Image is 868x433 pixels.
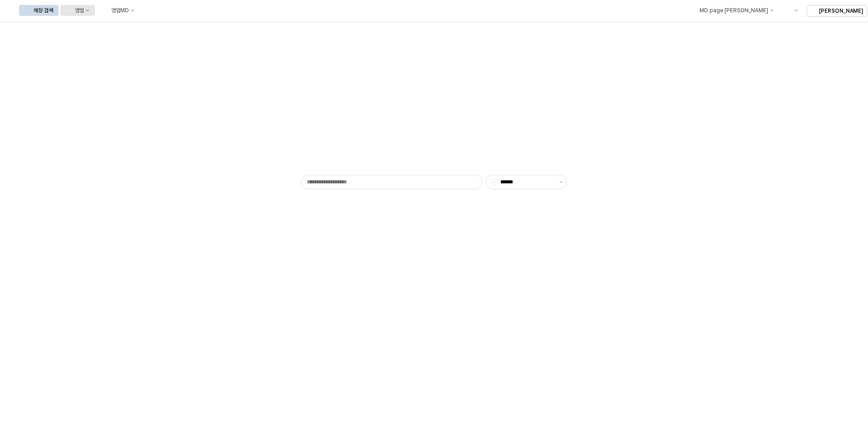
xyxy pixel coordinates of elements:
[492,179,498,185] span: -
[75,7,84,14] div: 영업
[807,5,867,17] button: [PERSON_NAME]
[780,5,803,16] div: Menu item 6
[685,5,779,16] button: MD page [PERSON_NAME]
[699,7,768,14] div: MD page [PERSON_NAME]
[111,7,129,14] div: 영업MD
[60,5,95,16] button: 영업
[19,5,59,16] button: 매장 검색
[685,5,779,16] div: MD page 이동
[556,175,567,189] button: 제안 사항 표시
[819,7,863,15] p: [PERSON_NAME]
[34,7,53,14] div: 매장 검색
[97,5,140,16] button: 영업MD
